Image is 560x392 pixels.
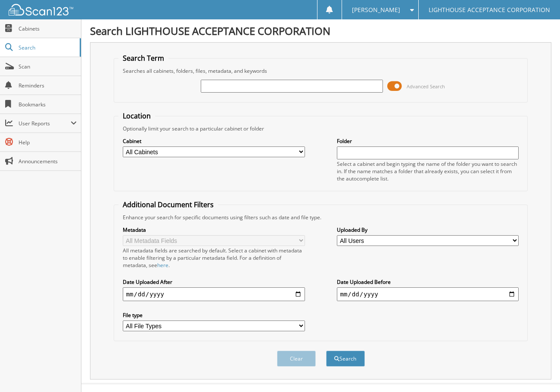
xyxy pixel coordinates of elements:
span: [PERSON_NAME] [352,7,400,12]
legend: Search Term [118,53,168,63]
label: Cabinet [123,137,305,145]
span: Search [19,44,75,51]
label: Uploaded By [337,226,519,233]
span: LIGHTHOUSE ACCEPTANCE CORPORATION [429,7,550,12]
label: File type [123,311,305,319]
label: Folder [337,137,519,145]
input: start [123,287,305,301]
input: end [337,287,519,301]
button: Search [326,351,365,367]
legend: Additional Document Filters [118,200,218,209]
span: Cabinets [19,25,77,32]
span: Bookmarks [19,101,77,108]
img: scan123-logo-white.svg [9,4,73,16]
legend: Location [118,111,155,121]
span: Scan [19,63,77,70]
span: Reminders [19,82,77,89]
span: Advanced Search [407,83,445,90]
h1: Search LIGHTHOUSE ACCEPTANCE CORPORATION [90,24,551,38]
span: User Reports [19,120,71,127]
label: Date Uploaded After [123,278,305,286]
button: Clear [277,351,316,367]
div: Enhance your search for specific documents using filters such as date and file type. [118,214,523,221]
div: Optionally limit your search to a particular cabinet or folder [118,125,523,132]
div: Select a cabinet and begin typing the name of the folder you want to search in. If the name match... [337,160,519,182]
span: Help [19,139,77,146]
a: here [157,261,168,269]
span: Announcements [19,158,77,165]
label: Date Uploaded Before [337,278,519,286]
div: All metadata fields are searched by default. Select a cabinet with metadata to enable filtering b... [123,247,305,269]
div: Searches all cabinets, folders, files, metadata, and keywords [118,67,523,75]
label: Metadata [123,226,305,233]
